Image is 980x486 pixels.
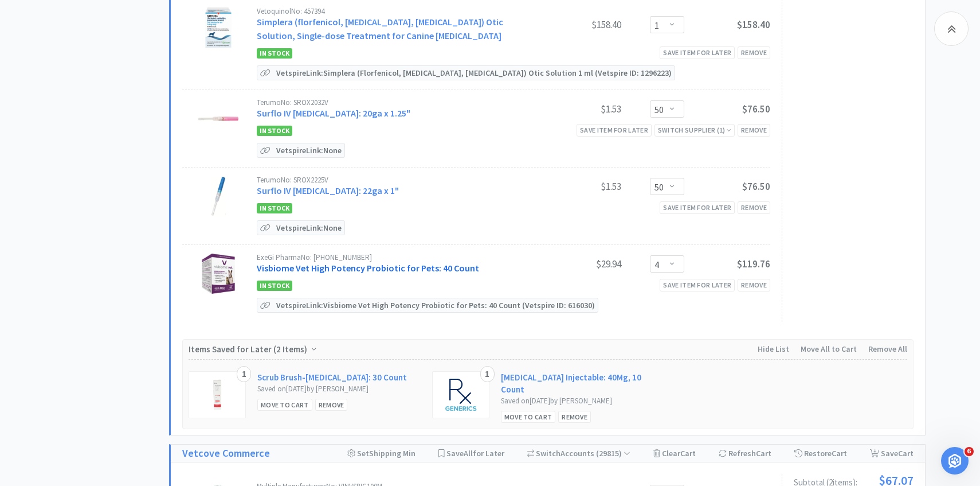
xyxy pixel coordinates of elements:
[742,103,770,115] span: $76.50
[257,203,292,213] span: In Stock
[273,66,675,80] p: Vetspire Link: Simplera (Florfenicol, [MEDICAL_DATA], [MEDICAL_DATA]) Otic Solution 1 ml (Vetspir...
[257,176,535,184] div: Terumo No: SROX2225V
[464,448,473,458] span: All
[756,448,771,458] span: Cart
[535,180,621,193] div: $1.53
[501,395,664,407] div: Saved on [DATE] by [PERSON_NAME]
[198,99,238,139] img: a969374a8050432e8692fc1338219e7c_67094.jpeg
[870,445,914,462] div: Save
[257,399,312,411] div: Move to Cart
[738,279,770,291] div: Remove
[257,281,292,291] span: In Stock
[738,46,770,59] div: Remove
[480,366,495,382] div: 1
[658,125,731,135] div: Switch Supplier ( 1 )
[737,258,770,270] span: $119.76
[660,279,735,291] div: Save item for later
[719,445,771,462] div: Refresh
[257,383,421,395] div: Saved on [DATE] by [PERSON_NAME]
[446,448,504,458] span: Save for Later
[257,185,399,196] a: Surflo IV [MEDICAL_DATA]: 22ga x 1"
[558,411,591,423] div: Remove
[347,445,415,462] div: Shipping Min
[536,448,560,458] span: Switch
[501,371,664,395] a: [MEDICAL_DATA] Injectable: 40Mg, 10 Count
[257,7,535,15] div: Vetoquinol No: 457394
[801,344,857,354] span: Move All to Cart
[680,448,696,458] span: Cart
[742,180,770,193] span: $76.50
[535,102,621,116] div: $1.53
[237,366,251,382] div: 1
[198,7,238,48] img: cf7be83308a949ffa9cb3f77a3a87212_522938.jpeg
[653,445,696,462] div: Clear
[198,176,238,216] img: 29a0e89f4a4541f49c4cc5fe56b8f61a_67096.jpeg
[898,448,914,458] span: Cart
[257,48,292,59] span: In Stock
[527,445,631,462] div: Accounts
[535,257,621,271] div: $29.94
[594,448,630,458] span: ( 29815 )
[737,18,770,31] span: $158.40
[794,445,847,462] div: Restore
[273,298,598,312] p: Vetspire Link: Visbiome Vet High Potency Probiotic for Pets: 40 Count (Vetspire ID: 616030)
[577,124,652,136] div: Save item for later
[257,254,535,261] div: ExeGi Pharma No: [PHONE_NUMBER]
[965,447,974,456] span: 6
[257,371,407,383] a: Scrub Brush-[MEDICAL_DATA]: 30 Count
[660,201,735,213] div: Save item for later
[273,143,344,157] p: Vetspire Link: None
[257,126,292,136] span: In Stock
[200,378,234,412] img: 7db0d6fa50f74d358a9a260da3ff1637_56248.jpeg
[501,411,556,423] div: Move to Cart
[738,124,770,136] div: Remove
[257,262,479,274] a: Visbiome Vet High Potency Probiotic for Pets: 40 Count
[182,445,270,462] a: Vetcove Commerce
[257,99,535,106] div: Terumo No: SROX2032V
[660,46,735,59] div: Save item for later
[198,254,238,294] img: d46f071e5c6e452a9db7449c21944c71_394163.jpeg
[276,344,304,355] span: 2 Items
[758,344,789,354] span: Hide List
[535,18,621,32] div: $158.40
[832,448,847,458] span: Cart
[868,344,907,354] span: Remove All
[941,447,969,475] iframe: Intercom live chat
[357,448,369,458] span: Set
[257,16,503,41] a: Simplera (florfenicol, [MEDICAL_DATA], [MEDICAL_DATA]) Otic Solution, Single-dose Treatment for C...
[189,344,310,355] span: Items Saved for Later ( )
[257,107,410,119] a: Surflo IV [MEDICAL_DATA]: 20ga x 1.25"
[315,399,348,411] div: Remove
[273,221,344,235] p: Vetspire Link: None
[444,378,478,412] img: 93fa4571e0f948a7be775f48859ae7c1_399900.jpeg
[738,201,770,213] div: Remove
